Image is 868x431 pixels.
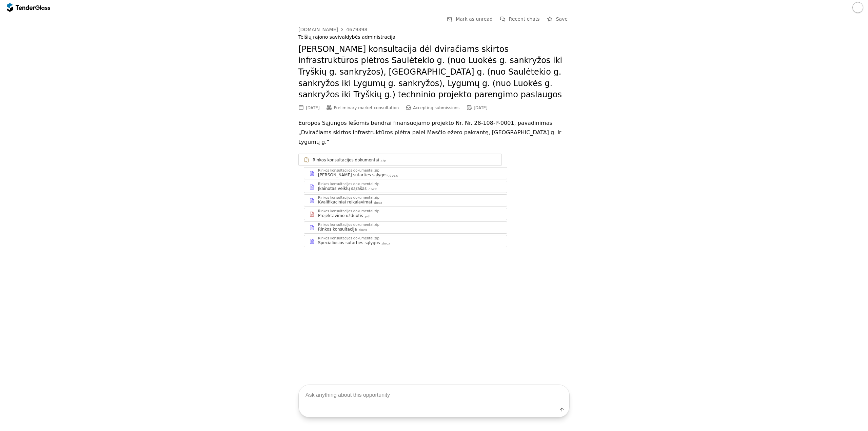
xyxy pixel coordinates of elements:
[318,186,367,191] div: Įkainotas veiklų sąrašas
[474,105,488,110] div: [DATE]
[456,16,493,22] span: Mark as unread
[556,16,568,22] span: Save
[304,221,507,234] a: Rinkos konsultacijos dokumentai.zipRinkos konsultacija.docx
[318,196,379,199] div: Rinkos konsultacijos dokumentai.zip
[298,118,570,147] p: Europos Sąjungos lėšomis bendrai finansuojamo projekto Nr. Nr. 28-108-P-0001, pavadinimas „Dvirač...
[364,214,371,219] div: .pdf
[304,181,507,193] a: Rinkos konsultacijos dokumentai.zipĮkainotas veiklų sąrašas.docx
[306,105,320,110] div: [DATE]
[304,208,507,220] a: Rinkos konsultacijos dokumentai.zipProjektavimo užduotis.pdf
[381,241,391,246] div: .docx
[304,167,507,179] a: Rinkos konsultacijos dokumentai.zip[PERSON_NAME] sutarties sąlygos.docx
[498,15,542,23] button: Recent chats
[509,16,540,22] span: Recent chats
[318,237,379,240] div: Rinkos konsultacijos dokumentai.zip
[318,223,379,227] div: Rinkos konsultacijos dokumentai.zip
[298,27,367,32] a: [DOMAIN_NAME]4679398
[545,15,570,23] button: Save
[318,199,372,205] div: Kvalifikaciniai reikalavimai
[318,210,379,213] div: Rinkos konsultacijos dokumentai.zip
[313,157,379,163] div: Rinkos konsultacijos dokumentai
[304,194,507,207] a: Rinkos konsultacijos dokumentai.zipKvalifikaciniai reikalavimai.docx
[445,15,495,23] button: Mark as unread
[318,213,363,218] div: Projektavimo užduotis
[318,169,379,172] div: Rinkos konsultacijos dokumentai.zip
[346,27,367,32] div: 4679398
[318,172,388,178] div: [PERSON_NAME] sutarties sąlygos
[373,201,382,205] div: .docx
[334,105,399,110] span: Preliminary market consultation
[298,154,502,166] a: Rinkos konsultacijos dokumentai.zip
[318,240,380,246] div: Specialiosios sutarties sąlygos
[298,44,570,101] h2: [PERSON_NAME] konsultacija dėl dviračiams skirtos infrastruktūros plėtros Saulėtekio g. (nuo Luok...
[304,235,507,247] a: Rinkos konsultacijos dokumentai.zipSpecialiosios sutarties sąlygos.docx
[318,227,357,232] div: Rinkos konsultacija
[413,105,459,110] span: Accepting submissions
[358,228,368,232] div: .docx
[298,27,338,32] div: [DOMAIN_NAME]
[318,182,379,186] div: Rinkos konsultacijos dokumentai.zip
[367,187,377,192] div: .docx
[380,158,386,163] div: .zip
[388,174,398,178] div: .docx
[298,34,570,40] div: Telšių rajono savivaldybės administracija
